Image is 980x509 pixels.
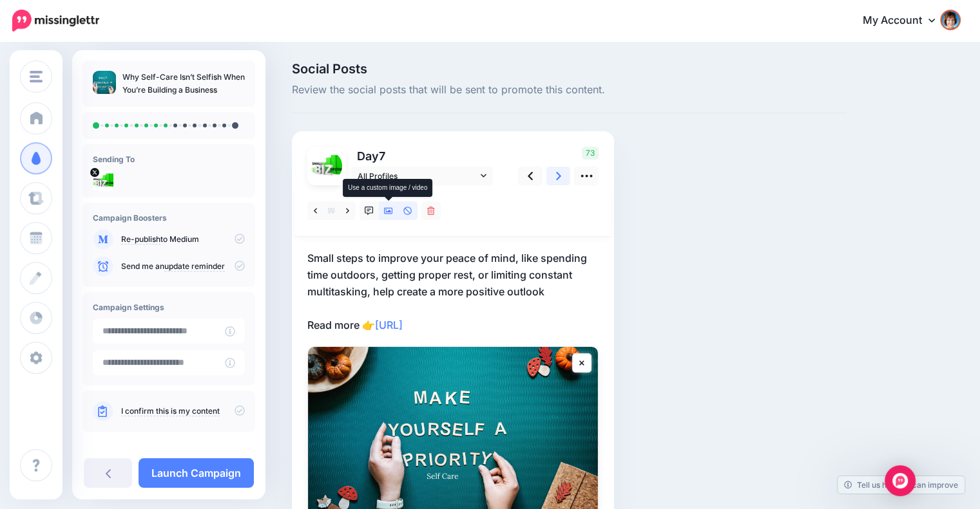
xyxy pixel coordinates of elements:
img: XSPZE6w9-66473.jpg [93,171,113,191]
h4: Campaign Settings [93,302,245,312]
div: Open Intercom Messenger [885,465,916,496]
a: Re-publish [121,234,160,245]
span: 7 [379,149,385,163]
p: Send me an [121,261,245,272]
a: All Profiles [351,167,493,185]
span: 73 [582,147,599,160]
p: to Medium [121,234,245,245]
span: Review the social posts that will be sent to promote this content. [292,82,846,98]
a: [URL] [375,319,403,331]
p: Day [351,147,495,165]
h4: Campaign Boosters [93,213,245,223]
img: Missinglettr [12,10,99,32]
a: Tell us how we can improve [838,476,965,494]
a: update reminder [164,261,225,272]
img: c4abe45e8131eeaeb66d723965a8eb7d_thumb.jpg [93,71,116,94]
img: XSPZE6w9-66473.jpg [311,151,342,181]
h4: Sending To [93,154,245,164]
a: I confirm this is my content [121,406,220,416]
a: My Account [850,5,961,37]
p: Why Self-Care Isn’t Selfish When You’re Building a Business [122,71,245,97]
span: All Profiles [358,169,477,183]
p: Small steps to improve your peace of mind, like spending time outdoors, getting proper rest, or l... [307,250,599,333]
span: Social Posts [292,62,846,75]
img: menu.png [30,71,43,82]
